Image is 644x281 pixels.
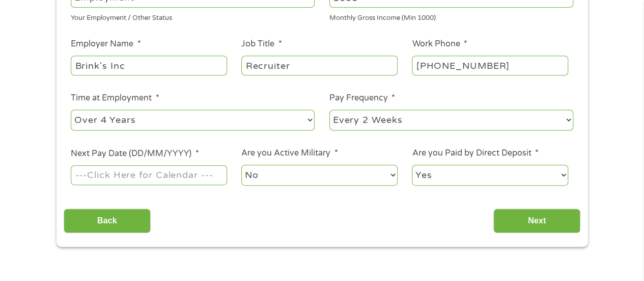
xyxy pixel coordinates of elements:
[412,39,467,49] label: Work Phone
[71,148,199,159] label: Next Pay Date (DD/MM/YYYY)
[71,56,227,75] input: Walmart
[329,93,395,104] label: Pay Frequency
[412,148,538,159] label: Are you Paid by Direct Deposit
[241,39,282,49] label: Job Title
[71,39,141,49] label: Employer Name
[64,209,151,234] input: Back
[329,10,573,23] div: Monthly Gross Income (Min 1000)
[71,165,227,185] input: ---Click Here for Calendar ---
[493,209,580,234] input: Next
[241,148,338,159] label: Are you Active Military
[71,10,315,23] div: Your Employment / Other Status
[71,93,159,104] label: Time at Employment
[412,56,568,75] input: (231) 754-4010
[241,56,397,75] input: Cashier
